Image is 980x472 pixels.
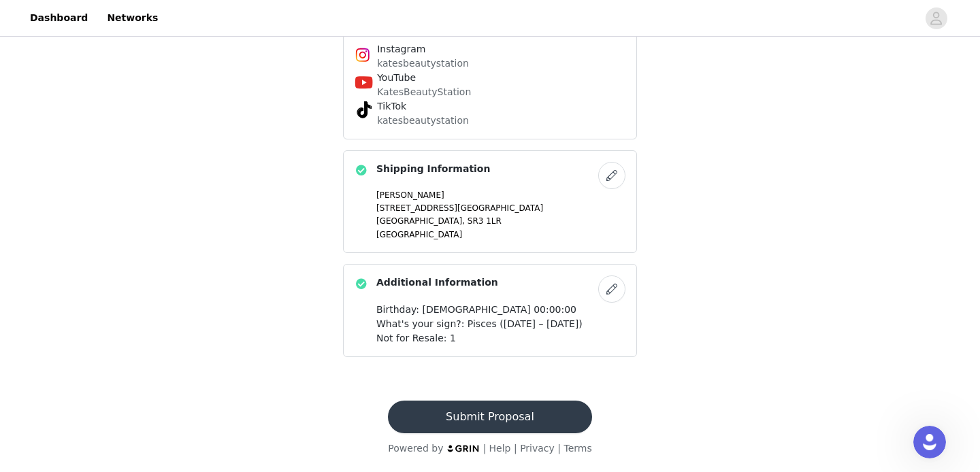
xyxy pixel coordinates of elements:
p: [GEOGRAPHIC_DATA] [376,229,625,241]
h4: Shipping Information [376,162,490,176]
div: Shipping Information [343,150,637,253]
span: | [514,443,517,454]
p: katesbeautystation [377,56,603,71]
h4: Instagram [377,42,603,56]
span: SR3 1LR [468,216,502,226]
span: | [483,443,487,454]
a: Networks [99,3,166,33]
div: Additional Information [343,264,637,357]
span: Powered by [388,443,443,454]
span: [GEOGRAPHIC_DATA], [376,216,465,226]
a: Dashboard [22,3,96,33]
span: What's your sign?: Pisces ([DATE] – [DATE]) [376,318,583,329]
p: katesbeautystation [377,114,603,128]
h4: Additional Information [376,275,498,290]
a: Privacy [520,443,555,454]
h4: YouTube [377,71,603,85]
span: Not for Resale: 1 [376,333,456,343]
span: Birthday: [DEMOGRAPHIC_DATA] 00:00:00 [376,304,576,315]
a: Help [489,443,511,454]
iframe: Intercom live chat [913,426,946,458]
p: [STREET_ADDRESS][GEOGRAPHIC_DATA] [376,202,625,214]
span: | [557,443,561,454]
p: KatesBeautyStation [377,85,603,99]
button: Submit Proposal [388,401,591,433]
h4: TikTok [377,99,603,114]
img: logo [446,444,480,453]
a: Terms [563,443,591,454]
img: Instagram Icon [355,47,371,63]
div: avatar [930,7,943,29]
p: [PERSON_NAME] [376,189,625,201]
